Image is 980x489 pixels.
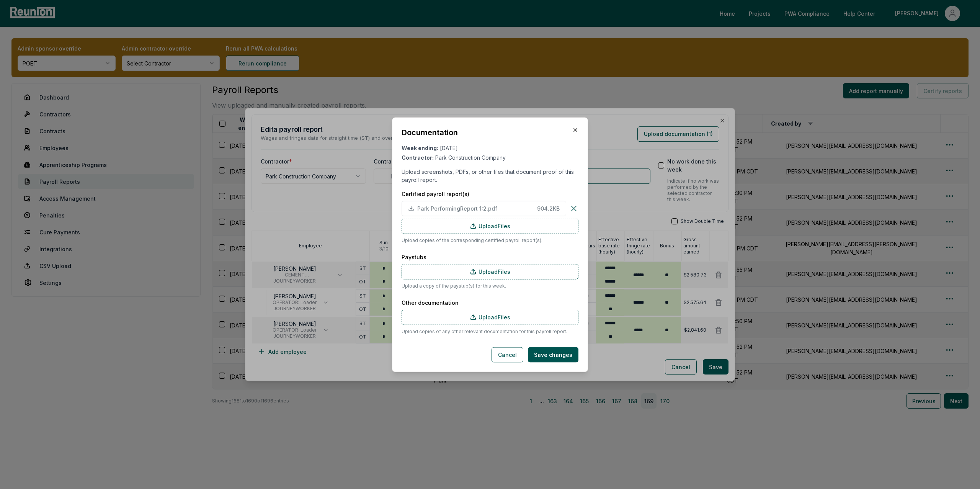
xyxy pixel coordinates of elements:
button: Save changes [528,347,578,362]
div: [DATE] [402,144,578,152]
button: Park PerformingReport 1:2.pdf 904.2KB [402,201,566,216]
span: Contractor: [402,154,434,160]
button: Cancel [492,347,523,362]
p: Upload a copy of the paystub(s) for this week. [402,282,578,289]
label: Upload Files [402,309,578,325]
h2: Documentation [402,127,458,137]
label: Certified payroll report(s) [402,190,578,198]
p: Upload screenshots, PDFs, or other files that document proof of this payroll report. [402,167,578,183]
label: Paystubs [402,253,578,261]
label: Upload Files [402,264,578,279]
p: Upload copies of any other relevant documentation for this payroll report. [402,328,578,335]
label: Other documentation [402,298,578,306]
label: Upload Files [402,218,578,234]
span: 904.2 KB [537,204,560,213]
span: Park PerformingReport 1:2.pdf [417,204,534,213]
p: Upload copies of the corresponding certified payroll report(s). [402,237,578,244]
span: Week ending: [402,144,438,151]
div: Park Construction Company [402,153,578,161]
